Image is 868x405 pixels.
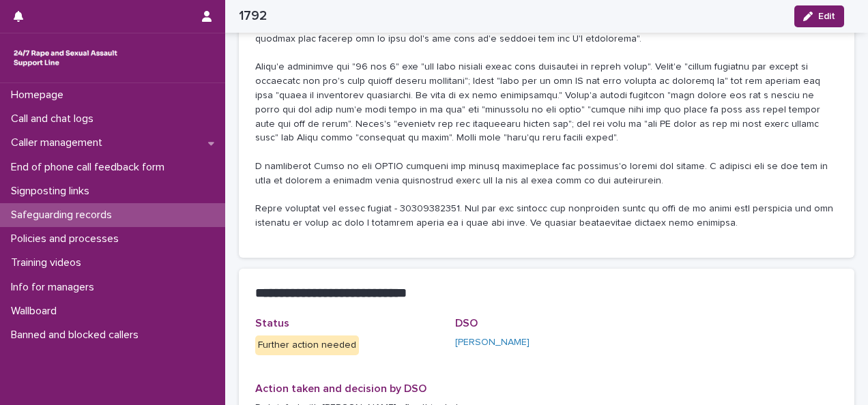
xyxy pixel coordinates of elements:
p: Training videos [5,256,92,269]
p: End of phone call feedback form [5,161,175,174]
p: Homepage [5,89,74,102]
div: Further action needed [255,335,359,355]
button: Edit [794,5,844,27]
h2: 1792 [239,8,267,24]
span: Edit [818,12,835,21]
span: DSO [455,318,478,329]
a: [PERSON_NAME] [455,335,530,350]
p: Banned and blocked callers [5,329,149,342]
p: Wallboard [5,305,68,318]
p: Info for managers [5,281,105,294]
p: Signposting links [5,185,100,198]
p: Policies and processes [5,232,130,245]
p: Call and chat logs [5,112,104,125]
span: Status [255,318,289,329]
p: Safeguarding records [5,209,123,222]
p: Caller management [5,136,113,149]
span: Action taken and decision by DSO [255,383,426,394]
img: rhQMoQhaT3yELyF149Cw [11,44,120,72]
